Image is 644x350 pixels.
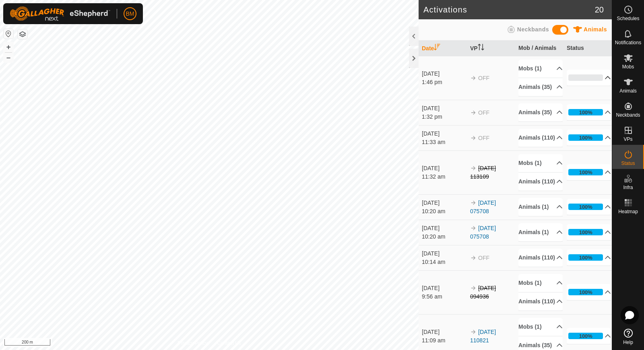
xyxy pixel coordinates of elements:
[517,26,549,33] span: Neckbands
[518,274,563,292] p-accordion-header: Mobs (1)
[422,199,466,207] div: [DATE]
[419,41,467,56] th: Date
[518,60,563,78] p-accordion-header: Mobs (1)
[470,225,477,231] img: arrow
[568,74,603,81] div: 0%
[422,104,466,113] div: [DATE]
[615,40,641,45] span: Notifications
[622,64,634,69] span: Mobs
[422,138,466,146] div: 11:33 am
[612,325,644,348] a: Help
[621,161,635,166] span: Status
[567,284,611,300] p-accordion-header: 100%
[422,224,466,233] div: [DATE]
[518,223,563,241] p-accordion-header: Animals (1)
[478,109,489,116] span: OFF
[567,70,611,86] p-accordion-header: 0%
[467,41,515,56] th: VP
[518,198,563,216] p-accordion-header: Animals (1)
[568,109,603,115] div: 100%
[568,134,603,141] div: 100%
[470,200,496,214] a: [DATE] 075708
[518,129,563,147] p-accordion-header: Animals (110)
[567,104,611,120] p-accordion-header: 100%
[518,173,563,191] p-accordion-header: Animals (110)
[579,169,592,176] div: 100%
[568,169,603,175] div: 100%
[470,285,496,300] s: [DATE] 094936
[623,137,632,142] span: VPs
[422,173,466,181] div: 11:32 am
[616,113,640,117] span: Neckbands
[595,4,604,16] span: 20
[422,70,466,78] div: [DATE]
[478,255,489,261] span: OFF
[470,285,477,291] img: arrow
[470,200,477,206] img: arrow
[579,288,592,296] div: 100%
[478,75,489,81] span: OFF
[567,328,611,344] p-accordion-header: 100%
[470,329,496,344] a: [DATE] 110821
[568,289,603,295] div: 100%
[619,89,637,93] span: Animals
[518,154,563,172] p-accordion-header: Mobs (1)
[579,332,592,340] div: 100%
[568,229,603,235] div: 100%
[567,224,611,240] p-accordion-header: 100%
[470,135,477,141] img: arrow
[518,292,563,311] p-accordion-header: Animals (110)
[470,75,477,81] img: arrow
[422,292,466,301] div: 9:56 am
[568,333,603,339] div: 100%
[217,340,241,347] a: Contact Us
[4,42,13,52] button: +
[470,255,477,261] img: arrow
[470,225,496,240] a: [DATE] 075708
[567,130,611,146] p-accordion-header: 100%
[422,336,466,345] div: 11:09 am
[579,134,592,142] div: 100%
[126,10,134,18] span: BM
[623,185,633,190] span: Infra
[579,254,592,261] div: 100%
[422,249,466,258] div: [DATE]
[422,130,466,138] div: [DATE]
[518,249,563,267] p-accordion-header: Animals (110)
[567,164,611,180] p-accordion-header: 100%
[422,207,466,216] div: 10:20 am
[618,209,638,214] span: Heatmap
[518,103,563,121] p-accordion-header: Animals (35)
[518,318,563,336] p-accordion-header: Mobs (1)
[4,53,13,62] button: –
[470,109,477,116] img: arrow
[478,135,489,141] span: OFF
[518,78,563,96] p-accordion-header: Animals (35)
[515,41,563,56] th: Mob / Animals
[568,204,603,210] div: 100%
[579,203,592,211] div: 100%
[422,284,466,292] div: [DATE]
[178,340,208,347] a: Privacy Policy
[623,340,633,345] span: Help
[470,165,496,180] s: [DATE] 113109
[4,29,13,39] button: Reset Map
[422,258,466,266] div: 10:14 am
[470,329,477,335] img: arrow
[567,199,611,215] p-accordion-header: 100%
[423,5,595,14] h2: Activations
[422,233,466,241] div: 10:20 am
[422,78,466,86] div: 1:46 pm
[434,45,440,51] p-sorticon: Activate to sort
[470,165,477,171] img: arrow
[584,26,607,33] span: Animals
[568,254,603,261] div: 100%
[422,328,466,336] div: [DATE]
[567,249,611,266] p-accordion-header: 100%
[617,16,639,21] span: Schedules
[10,6,110,21] img: Gallagher Logo
[579,229,592,236] div: 100%
[18,29,27,39] button: Map Layers
[579,109,592,116] div: 100%
[478,45,484,51] p-sorticon: Activate to sort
